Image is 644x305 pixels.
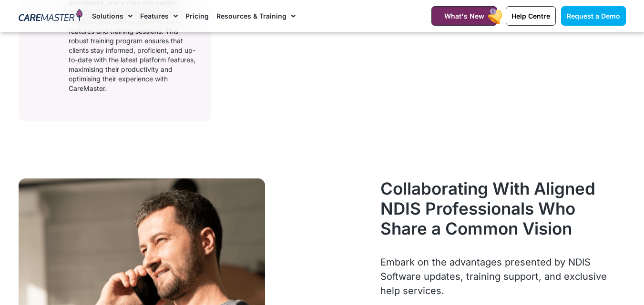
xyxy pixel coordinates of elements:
img: CareMaster Logo [19,9,83,23]
span: Embark on the advantages presented by NDIS Software updates, training support, and exclusive help... [380,256,607,296]
a: Request a Demo [561,6,626,26]
span: Help Centre [511,12,550,20]
span: What's New [444,12,484,20]
a: Help Centre [506,6,556,26]
a: What's New [431,6,497,26]
h2: Collaborating With Aligned NDIS Professionals Who Share a Common Vision [380,178,625,238]
span: Request a Demo [567,12,620,20]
